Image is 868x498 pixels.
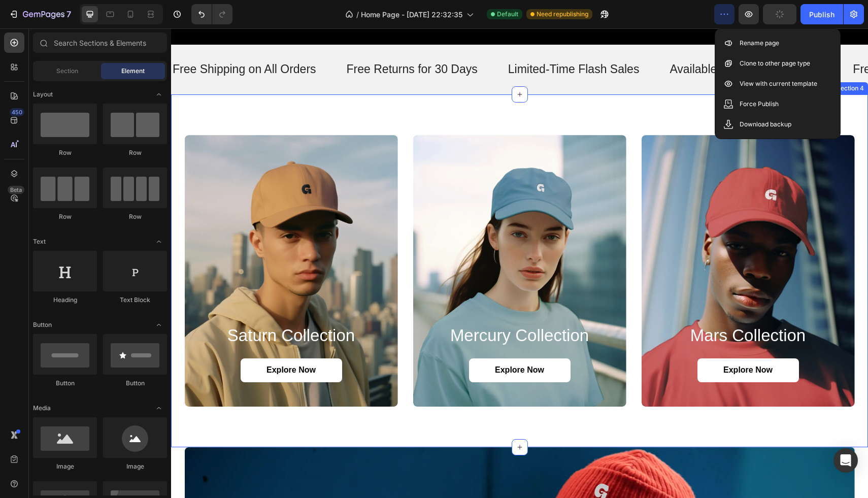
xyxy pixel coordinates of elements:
[483,296,672,318] h2: mars collection
[8,186,24,194] div: Beta
[537,10,588,19] span: Need republishing
[498,34,651,49] p: Available both online & offline
[471,107,684,378] div: Background Image
[26,296,215,318] h2: saturn collection
[33,212,97,221] div: Row
[56,67,78,76] span: Section
[242,107,455,378] div: Background Image
[4,4,76,24] button: 7
[151,400,167,416] span: Toggle open
[33,90,53,99] span: Layout
[356,9,359,20] span: /
[682,34,825,49] p: Free Shipping on All Orders
[33,462,97,471] div: Image
[800,4,843,24] button: Publish
[171,28,868,498] iframe: Design area
[740,38,779,48] p: Rename page
[176,34,307,49] p: Free Returns for 30 Days
[497,10,518,19] span: Default
[14,107,227,378] div: Background Image
[740,58,810,69] p: Clone to other page type
[33,237,46,246] span: Text
[254,296,443,318] h2: mercury collection
[33,379,97,388] div: Button
[10,108,24,116] div: 450
[103,295,167,305] div: Text Block
[95,337,145,347] p: Explore Now
[33,148,97,157] div: Row
[324,337,373,347] p: Explore Now
[552,337,602,347] p: Explore Now
[103,379,167,388] div: Button
[337,34,469,49] p: Limited-Time Flash Sales
[361,9,462,20] span: Home Page - [DATE] 22:32:35
[33,320,52,329] span: Button
[33,295,97,305] div: Heading
[809,9,834,20] div: Publish
[121,67,145,76] span: Element
[33,32,167,53] input: Search Sections & Elements
[191,4,232,24] div: Undo/Redo
[151,86,167,103] span: Toggle open
[833,448,858,473] div: Open Intercom Messenger
[66,8,71,20] p: 7
[103,212,167,221] div: Row
[151,234,167,250] span: Toggle open
[103,462,167,471] div: Image
[103,148,167,157] div: Row
[740,79,817,89] p: View with current template
[663,55,695,64] div: Section 4
[33,404,51,413] span: Media
[740,99,779,109] p: Force Publish
[740,119,791,129] p: Download backup
[151,317,167,333] span: Toggle open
